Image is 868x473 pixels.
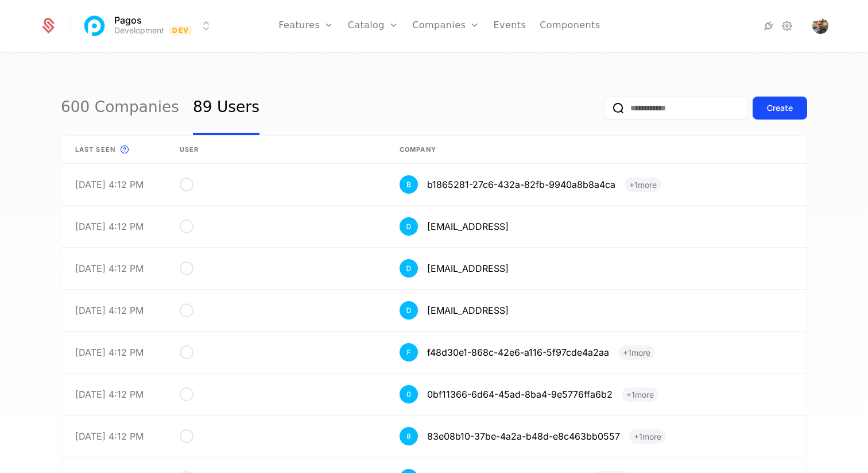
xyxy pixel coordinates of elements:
[81,12,108,40] img: Pagos
[762,19,776,33] a: Integrations
[61,81,179,135] a: 600 Companies
[780,19,794,33] a: Settings
[169,26,192,35] span: Dev
[812,18,828,34] img: Dmitry Yarashevich
[193,81,259,135] a: 89 Users
[812,18,828,34] button: Open user button
[114,25,164,36] div: Development
[84,13,213,39] button: Select environment
[114,16,142,25] span: Pagos
[753,97,807,120] button: Create
[767,102,793,114] div: Create
[166,136,386,164] th: User
[386,136,807,164] th: Company
[75,145,115,155] span: Last seen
